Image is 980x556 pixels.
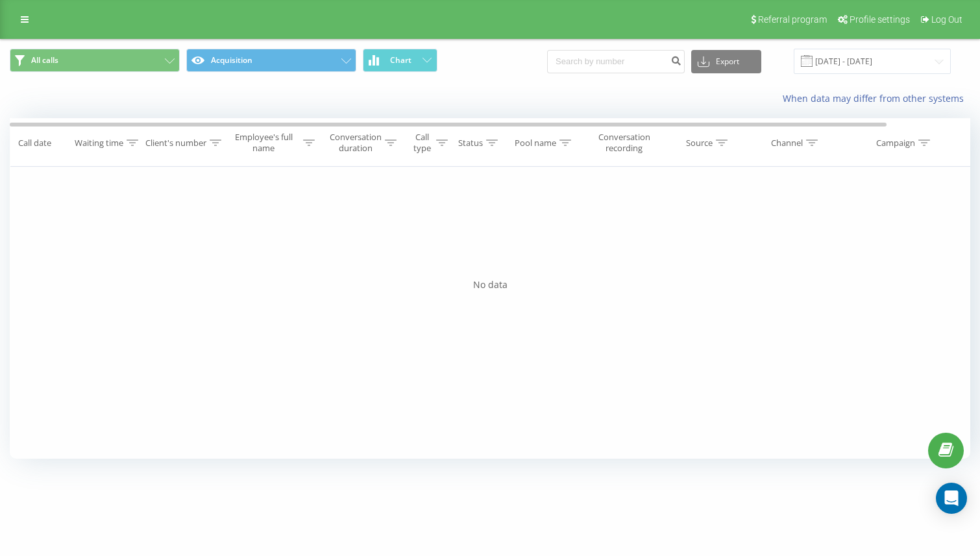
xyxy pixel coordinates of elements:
div: Employee's full name [228,132,300,154]
div: Call date [18,138,51,149]
input: Search by number [547,50,685,73]
button: Acquisition [186,49,356,72]
button: Chart [363,49,437,72]
div: Pool name [515,138,556,149]
div: Open Intercom Messenger [936,483,967,514]
div: Client's number [145,138,206,149]
div: Channel [771,138,803,149]
div: Campaign [876,138,915,149]
div: Call type [411,132,433,154]
div: Waiting time [75,138,123,149]
span: Log Out [931,14,962,25]
span: All calls [31,55,58,66]
div: Status [458,138,483,149]
span: Referral program [758,14,827,25]
div: Conversation recording [593,132,655,154]
div: Conversation duration [330,132,382,154]
div: Source [686,138,713,149]
a: When data may differ from other systems [783,92,970,104]
span: Profile settings [850,14,910,25]
div: No data [10,278,970,291]
span: Chart [390,56,411,65]
button: Export [691,50,761,73]
button: All calls [10,49,180,72]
